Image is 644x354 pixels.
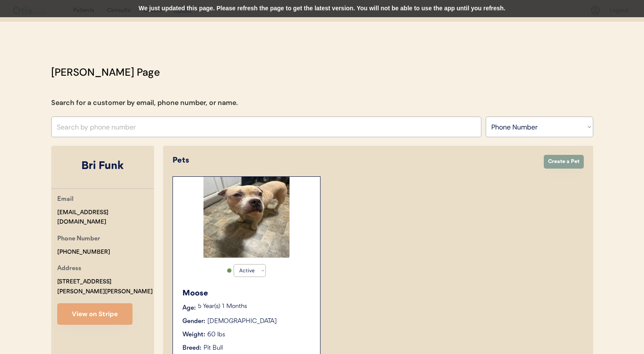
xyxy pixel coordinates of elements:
[544,155,584,169] button: Create a Pet
[182,330,205,339] div: Weight:
[207,330,225,339] div: 60 lbs
[57,247,110,257] div: [PHONE_NUMBER]
[57,208,154,228] div: [EMAIL_ADDRESS][DOMAIN_NAME]
[173,155,535,166] div: Pets
[198,304,311,310] p: 5 Year(s) 1 Months
[207,317,277,326] div: [DEMOGRAPHIC_DATA]
[57,277,154,297] div: [STREET_ADDRESS][PERSON_NAME][PERSON_NAME]
[51,117,481,137] input: Search by phone number
[51,65,160,80] div: [PERSON_NAME] Page
[182,288,311,299] div: Moose
[51,98,238,108] div: Search for a customer by email, phone number, or name.
[182,317,205,326] div: Gender:
[57,194,74,205] div: Email
[182,344,201,353] div: Breed:
[182,304,196,313] div: Age:
[57,303,132,325] button: View on Stripe
[203,344,223,353] div: Pit Bull
[57,264,81,274] div: Address
[51,158,154,175] div: Bri Funk
[203,177,290,258] img: IMG_3218.jpeg
[57,234,100,245] div: Phone Number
